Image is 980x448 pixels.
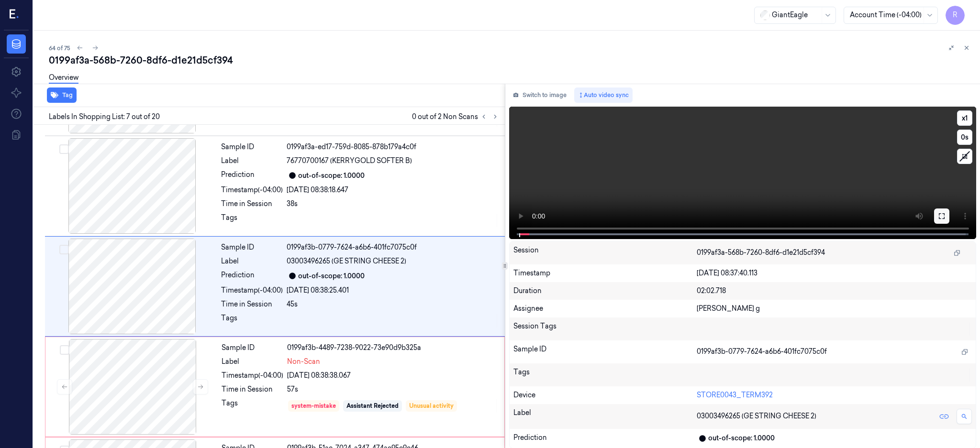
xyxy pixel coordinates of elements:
div: out-of-scope: 1.0000 [298,171,365,181]
span: 76770700167 (KERRYGOLD SOFTER B) [287,156,412,166]
div: Device [513,390,697,400]
div: Tags [513,367,697,382]
div: Tags [221,213,283,228]
div: Unusual activity [409,402,454,410]
button: Select row [59,144,69,154]
div: [DATE] 08:38:25.401 [287,285,499,295]
div: 38s [287,199,499,209]
div: [DATE] 08:38:38.067 [287,371,499,381]
div: Session [513,245,697,261]
div: Timestamp (-04:00) [221,185,283,195]
div: Sample ID [513,344,697,360]
div: [DATE] 08:38:18.647 [287,185,499,195]
div: Label [222,357,283,367]
div: Timestamp [513,268,697,278]
button: Auto video sync [574,87,633,103]
span: 0 out of 2 Non Scans [412,111,501,122]
div: 0199af3b-4489-7238-9022-73e90d9b325a [287,343,499,353]
div: Assistant Rejected [346,402,399,410]
span: 03003496265 (GE STRING CHEESE 2) [287,256,406,266]
div: out-of-scope: 1.0000 [708,433,775,443]
button: Select row [59,245,69,254]
div: Time in Session [221,299,283,309]
div: Prediction [221,170,283,181]
span: 0199af3a-568b-7260-8df6-d1e21d5cf394 [697,248,825,258]
div: Label [513,408,697,425]
div: 57s [287,384,499,394]
button: 0s [957,130,972,145]
span: 0199af3b-0779-7624-a6b6-401fc7075c0f [697,347,827,357]
div: Prediction [513,433,697,444]
span: 03003496265 (GE STRING CHEESE 2) [697,411,816,421]
button: Select row [60,345,69,355]
button: Switch to image [509,87,570,103]
div: Assignee [513,304,697,314]
div: Label [221,256,283,266]
div: 02:02.718 [697,286,972,296]
span: 64 of 75 [49,44,70,52]
div: Tags [221,313,283,328]
div: Session Tags [513,321,697,337]
div: Time in Session [221,199,283,209]
div: Timestamp (-04:00) [222,371,283,381]
div: 0199af3b-0779-7624-a6b6-401fc7075c0f [287,242,499,252]
div: Tags [222,398,283,414]
div: Duration [513,286,697,296]
a: Overview [49,73,78,84]
span: Labels In Shopping List: 7 out of 20 [49,112,160,122]
div: 45s [287,299,499,309]
div: Label [221,156,283,166]
div: [DATE] 08:37:40.113 [697,268,972,278]
div: 0199af3a-ed17-759d-8085-878b179a4c0f [287,142,499,152]
div: out-of-scope: 1.0000 [298,271,365,281]
div: system-mistake [291,402,336,410]
div: Sample ID [221,142,283,152]
div: 0199af3a-568b-7260-8df6-d1e21d5cf394 [49,54,972,67]
div: Time in Session [222,384,283,394]
div: Prediction [221,270,283,282]
button: Tag [47,87,77,103]
div: Timestamp (-04:00) [221,285,283,295]
div: Sample ID [222,343,283,353]
div: Sample ID [221,242,283,252]
div: [PERSON_NAME] g [697,304,972,314]
button: R [946,6,965,25]
button: x1 [957,110,972,126]
span: Non-Scan [287,357,320,367]
div: STORE0043_TERM392 [697,390,972,400]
